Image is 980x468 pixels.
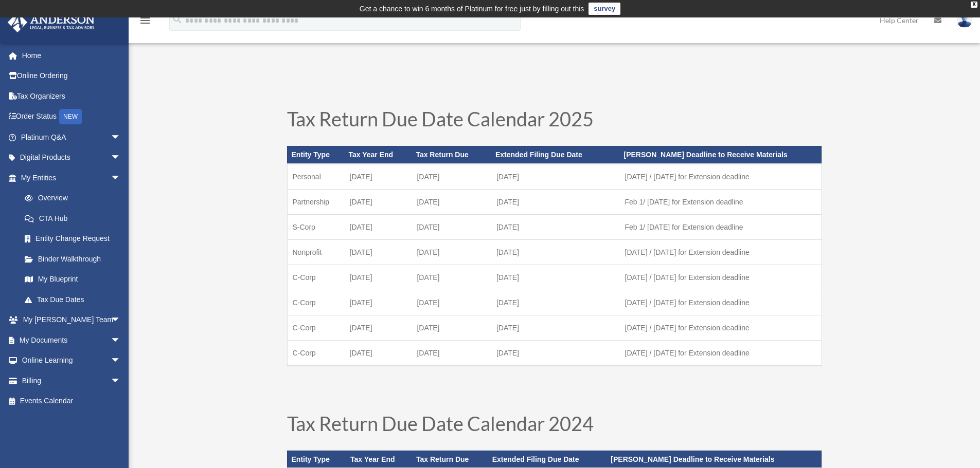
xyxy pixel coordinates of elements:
span: arrow_drop_down [111,350,131,371]
td: [DATE] [345,265,412,290]
span: arrow_drop_down [111,330,131,351]
span: arrow_drop_down [111,370,131,391]
th: [PERSON_NAME] Deadline to Receive Materials [607,451,822,468]
img: Anderson Advisors Platinum Portal [5,12,98,32]
td: [DATE] [491,340,620,366]
td: [DATE] [345,340,412,366]
td: [DATE] / [DATE] for Extension deadline [620,290,822,315]
td: [DATE] [491,265,620,290]
td: [DATE] [491,315,620,340]
i: search [172,14,183,25]
a: Tax Organizers [7,86,136,106]
td: Partnership [287,189,345,214]
a: Billingarrow_drop_down [7,370,136,391]
a: Home [7,45,136,66]
a: Online Learningarrow_drop_down [7,350,136,371]
a: CTA Hub [14,208,136,229]
th: [PERSON_NAME] Deadline to Receive Materials [620,146,822,163]
td: C-Corp [287,290,345,315]
td: [DATE] [491,290,620,315]
a: Events Calendar [7,391,136,411]
span: arrow_drop_down [111,147,131,169]
span: arrow_drop_down [111,310,131,331]
span: arrow_drop_down [111,127,131,148]
th: Tax Year End [346,451,412,468]
td: [DATE] [345,239,412,265]
img: User Pic [957,13,972,28]
td: Feb 1/ [DATE] for Extension deadline [620,214,822,239]
td: [DATE] [345,315,412,340]
a: menu [139,18,151,27]
td: [DATE] [412,239,491,265]
td: [DATE] / [DATE] for Extension deadline [620,340,822,366]
td: Nonprofit [287,239,345,265]
td: C-Corp [287,265,345,290]
a: Platinum Q&Aarrow_drop_down [7,127,136,147]
td: [DATE] [345,164,412,190]
td: [DATE] [412,315,491,340]
td: [DATE] [412,265,491,290]
td: [DATE] [491,189,620,214]
td: [DATE] [491,239,620,265]
td: [DATE] / [DATE] for Extension deadline [620,265,822,290]
td: [DATE] [412,214,491,239]
td: [DATE] / [DATE] for Extension deadline [620,239,822,265]
span: arrow_drop_down [111,167,131,189]
td: [DATE] [412,164,491,190]
div: Get a chance to win 6 months of Platinum for free just by filling out this [360,3,584,15]
th: Tax Year End [345,146,412,163]
td: C-Corp [287,340,345,366]
a: Order StatusNEW [7,106,136,127]
a: survey [589,3,620,15]
td: S-Corp [287,214,345,239]
a: My Entitiesarrow_drop_down [7,167,136,188]
th: Entity Type [287,451,346,468]
td: [DATE] [345,189,412,214]
td: [DATE] / [DATE] for Extension deadline [620,164,822,190]
td: [DATE] [491,214,620,239]
i: menu [139,14,151,27]
h1: Tax Return Due Date Calendar 2025 [287,109,822,134]
td: [DATE] / [DATE] for Extension deadline [620,315,822,340]
th: Tax Return Due [412,451,488,468]
a: Online Ordering [7,66,136,86]
a: Tax Due Dates [14,289,131,310]
div: NEW [59,109,82,124]
a: My Documentsarrow_drop_down [7,330,136,350]
td: [DATE] [412,340,491,366]
h1: Tax Return Due Date Calendar 2024 [287,414,822,438]
a: Entity Change Request [14,229,136,249]
td: C-Corp [287,315,345,340]
th: Tax Return Due [412,146,491,163]
td: [DATE] [412,290,491,315]
th: Extended Filing Due Date [491,146,620,163]
th: Entity Type [287,146,345,163]
td: [DATE] [345,214,412,239]
a: Digital Productsarrow_drop_down [7,147,136,168]
div: close [971,2,977,8]
th: Extended Filing Due Date [488,451,607,468]
td: Feb 1/ [DATE] for Extension deadline [620,189,822,214]
td: [DATE] [412,189,491,214]
a: My Blueprint [14,269,136,290]
a: My [PERSON_NAME] Teamarrow_drop_down [7,310,136,330]
a: Overview [14,188,136,209]
a: Binder Walkthrough [14,249,136,269]
td: [DATE] [491,164,620,190]
td: Personal [287,164,345,190]
td: [DATE] [345,290,412,315]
